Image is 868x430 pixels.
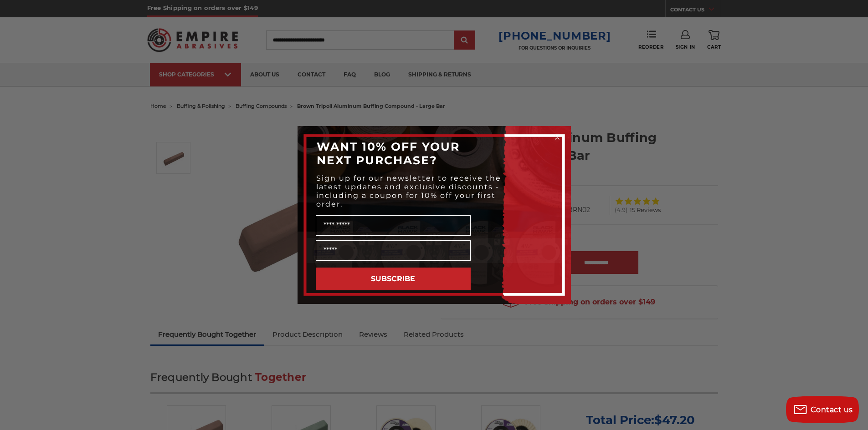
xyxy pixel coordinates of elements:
button: Close dialog [553,133,562,142]
input: Email [316,240,471,261]
span: Contact us [811,405,853,414]
button: SUBSCRIBE [316,268,471,290]
button: Contact us [786,396,859,423]
span: Sign up for our newsletter to receive the latest updates and exclusive discounts - including a co... [316,174,501,208]
span: WANT 10% OFF YOUR NEXT PURCHASE? [317,140,460,167]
